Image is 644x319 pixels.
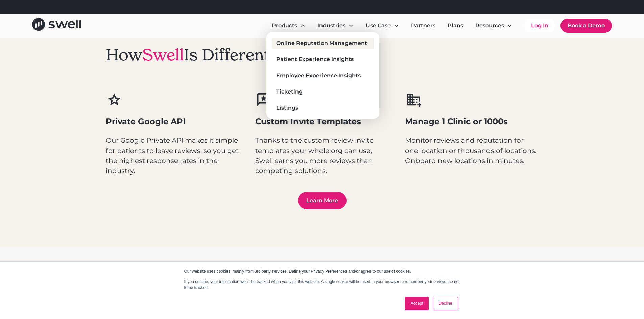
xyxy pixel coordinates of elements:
div: Online Reputation Management [276,39,367,47]
div: Use Case [366,22,391,30]
div: Ticketing [276,88,303,96]
h3: Manage 1 Clinic or 1000s [405,116,539,127]
div: Resources [475,22,504,30]
a: home [32,18,81,33]
nav: Products [266,32,379,119]
p: Our website uses cookies, mainly from 3rd party services. Define your Privacy Preferences and/or ... [184,268,460,274]
h3: Custom Invite Templates [255,116,389,127]
p: Our Google Private API makes it simple for patients to leave reviews, so you get the highest resp... [106,135,239,176]
a: Employee Experience Insights [272,70,374,81]
div: Industries [312,19,359,32]
div: Listings [276,104,298,112]
div: Industries [317,22,345,30]
p: If you decline, your information won’t be tracked when you visit this website. A single cookie wi... [184,278,460,291]
div: Employee Experience Insights [276,72,361,80]
p: Monitor reviews and reputation for one location or thousands of locations. Onboard new locations ... [405,135,539,166]
div: Products [272,22,297,30]
span: Swell [142,45,184,65]
div: Products [266,19,311,32]
div: Use Case [360,19,404,32]
a: Plans [442,19,469,32]
a: Patient Experience Insights [272,54,374,65]
h2: How Is Different [106,45,270,65]
a: Online Reputation Management [272,38,374,49]
a: Decline [433,297,458,310]
div: Patient Experience Insights [276,55,354,63]
a: Partners [406,19,441,32]
div: Resources [470,19,518,32]
a: Ticketing [272,86,374,97]
a: Accept [405,297,429,310]
a: Log In [524,19,555,32]
a: Learn More [298,192,347,209]
h3: Private Google API [106,116,239,127]
a: Book a Demo [560,19,612,33]
p: Thanks to the custom review invite templates your whole org can use, Swell earns you more reviews... [255,135,389,176]
a: Listings [272,103,374,113]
